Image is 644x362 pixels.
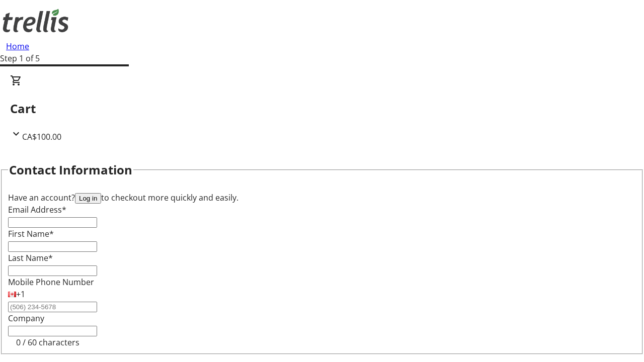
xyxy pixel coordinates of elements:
h2: Cart [10,100,634,118]
h2: Contact Information [9,161,132,179]
tr-character-limit: 0 / 60 characters [16,337,79,348]
div: Have an account? to checkout more quickly and easily. [8,192,636,204]
button: Log in [75,193,101,204]
label: Email Address* [8,204,66,215]
label: Company [8,313,44,324]
label: Mobile Phone Number [8,277,94,288]
label: Last Name* [8,252,53,263]
label: First Name* [8,228,54,239]
input: (506) 234-5678 [8,302,97,312]
span: CA$100.00 [22,131,61,142]
div: CartCA$100.00 [10,74,634,143]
